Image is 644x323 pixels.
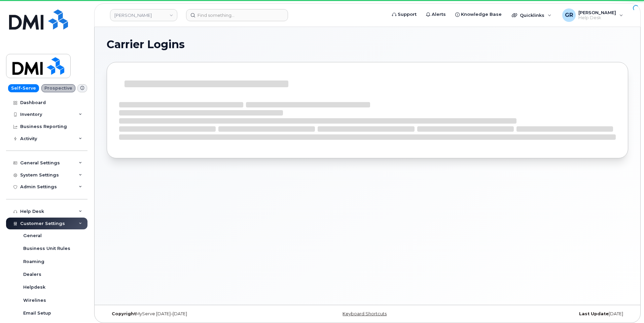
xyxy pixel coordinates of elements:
[107,39,185,50] span: Carrier Logins
[579,311,609,316] strong: Last Update
[112,311,136,316] strong: Copyright
[343,311,387,316] a: Keyboard Shortcuts
[454,311,628,317] div: [DATE]
[107,311,281,317] div: MyServe [DATE]–[DATE]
